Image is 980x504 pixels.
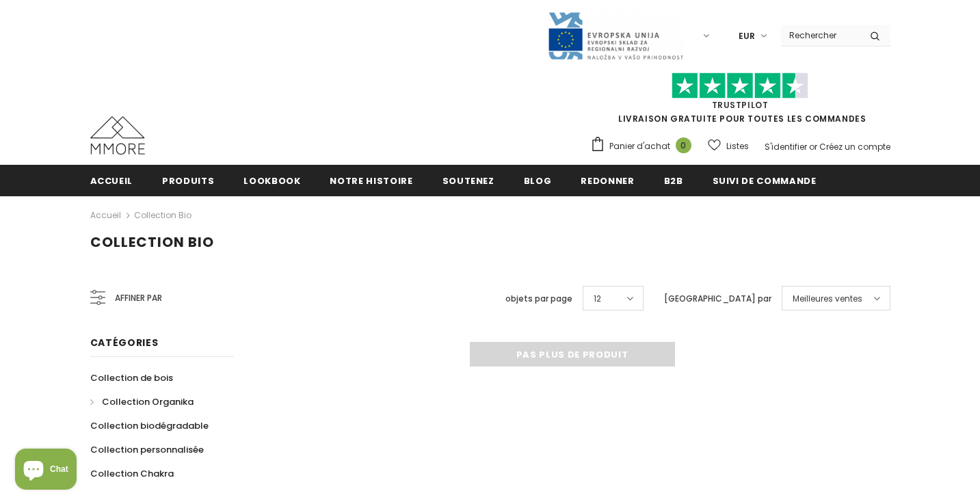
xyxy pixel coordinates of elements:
a: Collection biodégradable [90,414,209,438]
span: or [809,141,817,152]
a: B2B [664,165,683,196]
a: Collection Bio [134,209,191,221]
a: Listes [708,134,749,158]
a: Javni Razpis [547,29,684,41]
span: EUR [739,29,755,43]
span: Meilleures ventes [793,292,862,306]
input: Search Site [781,25,860,45]
span: 0 [676,137,691,153]
inbox-online-store-chat: Shopify online store chat [11,449,81,493]
a: Collection Organika [90,390,194,414]
span: Listes [726,140,749,153]
label: [GEOGRAPHIC_DATA] par [664,292,771,306]
a: TrustPilot [712,99,769,111]
a: soutenez [442,165,494,196]
a: Accueil [90,165,133,196]
span: 12 [594,292,601,306]
span: B2B [664,174,683,187]
label: objets par page [505,292,572,306]
img: Faites confiance aux étoiles pilotes [672,72,808,99]
span: Panier d'achat [609,140,670,153]
a: Collection Chakra [90,462,174,486]
a: Produits [162,165,214,196]
span: Collection de bois [90,371,173,384]
a: Accueil [90,207,121,224]
a: S'identifier [765,141,807,152]
span: soutenez [442,174,494,187]
a: Collection personnalisée [90,438,204,462]
span: Redonner [581,174,634,187]
span: Notre histoire [330,174,412,187]
span: Collection Bio [90,233,214,252]
a: Blog [524,165,552,196]
a: Notre histoire [330,165,412,196]
span: Blog [524,174,552,187]
span: Suivi de commande [713,174,817,187]
img: Cas MMORE [90,116,145,155]
span: Collection Chakra [90,467,174,480]
a: Collection de bois [90,366,173,390]
span: Collection personnalisée [90,443,204,456]
a: Lookbook [243,165,300,196]
img: Javni Razpis [547,11,684,61]
a: Créez un compte [819,141,890,152]
a: Suivi de commande [713,165,817,196]
a: Panier d'achat 0 [590,136,698,157]
span: Collection Organika [102,395,194,408]
span: Affiner par [115,291,162,306]
span: Collection biodégradable [90,419,209,432]
span: Catégories [90,336,159,349]
span: Produits [162,174,214,187]
span: Accueil [90,174,133,187]
span: LIVRAISON GRATUITE POUR TOUTES LES COMMANDES [590,79,890,124]
a: Redonner [581,165,634,196]
span: Lookbook [243,174,300,187]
